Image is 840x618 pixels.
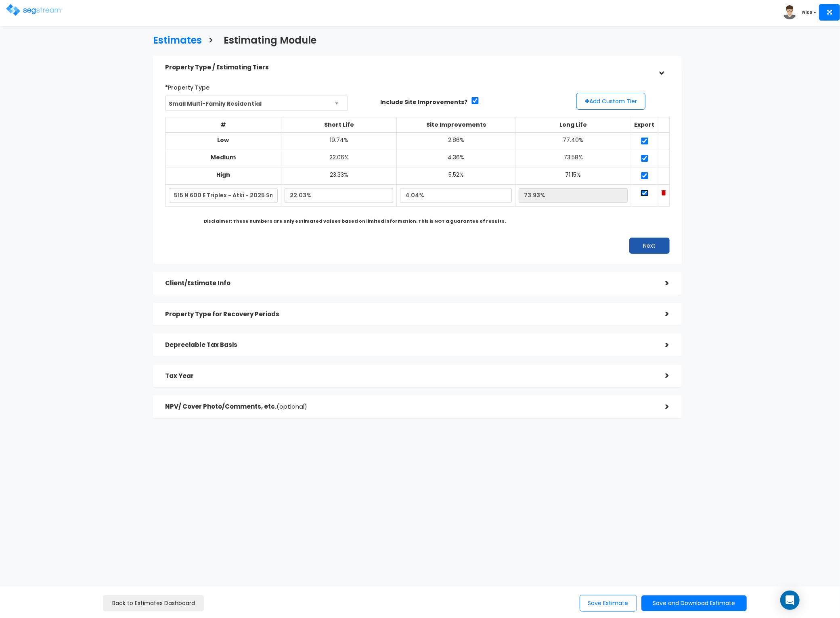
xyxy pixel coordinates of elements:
b: High [216,171,230,179]
th: Short Life [281,117,397,133]
td: 2.86% [397,132,515,150]
span: Small Multi-Family Residential [165,96,348,111]
a: Estimating Module [218,27,316,52]
td: 19.74% [281,132,397,150]
h5: Property Type for Recovery Periods [165,311,654,318]
a: Back to Estimates Dashboard [103,595,204,612]
td: 22.06% [281,150,397,167]
h5: NPV/ Cover Photo/Comments, etc. [165,403,654,410]
div: > [654,308,670,320]
td: 4.36% [397,150,515,167]
button: Save and Download Estimate [641,595,747,611]
span: (optional) [277,402,307,411]
label: Include Site Improvements? [380,98,467,106]
h5: Tax Year [165,373,654,380]
h5: Property Type / Estimating Tiers [165,64,654,71]
b: Medium [211,153,236,161]
h3: Estimates [153,35,202,48]
td: 23.33% [281,167,397,185]
h3: > [208,35,214,48]
div: > [654,339,670,351]
img: logo.png [6,4,63,16]
b: Disclaimer: These numbers are only estimated values based on limited information. This is NOT a g... [204,218,506,224]
div: > [654,370,670,382]
div: > [654,277,670,290]
th: Site Improvements [397,117,515,133]
th: Long Life [515,117,631,133]
td: 5.52% [397,167,515,185]
div: Open Intercom Messenger [780,591,800,610]
h5: Depreciable Tax Basis [165,342,654,349]
th: Export [631,117,658,133]
img: Trash Icon [662,190,666,196]
button: Add Custom Tier [576,93,645,110]
a: Estimates [147,27,202,52]
h3: Estimating Module [224,35,316,48]
div: > [654,401,670,413]
button: Save Estimate [580,595,637,612]
td: 77.40% [515,132,631,150]
img: avatar.png [783,5,797,19]
h5: Client/Estimate Info [165,280,654,287]
th: # [165,117,281,133]
b: Low [217,136,229,144]
td: 71.15% [515,167,631,185]
button: Next [629,238,670,254]
span: Small Multi-Family Residential [165,96,348,111]
label: *Property Type [165,81,209,92]
div: > [655,59,668,75]
td: 73.58% [515,150,631,167]
b: Nico [802,9,813,15]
